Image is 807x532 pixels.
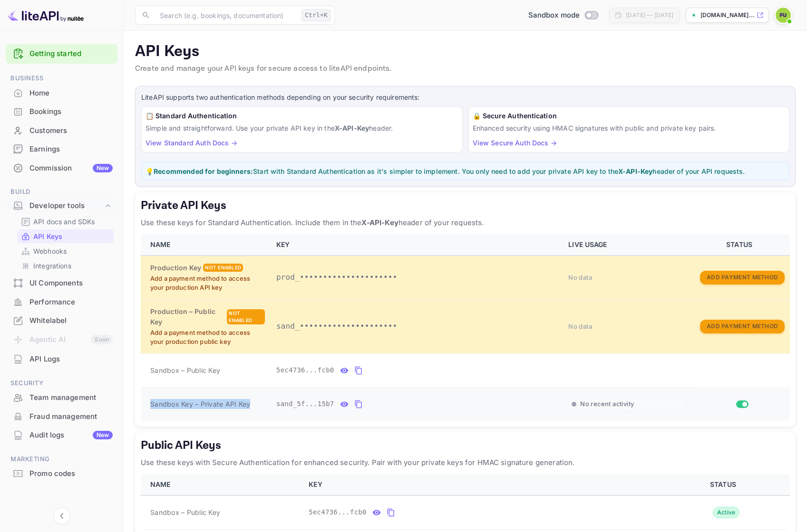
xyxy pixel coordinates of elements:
[713,507,740,518] div: Active
[21,261,110,271] a: Integrations
[6,408,117,426] div: Fraud management
[17,215,114,228] div: API docs and SDKs
[150,400,250,408] span: Sandbox Key – Private API Key
[6,293,117,311] a: Performance
[29,163,113,174] div: Commission
[6,103,117,120] a: Bookings
[21,217,110,227] a: API docs and SDKs
[700,11,755,19] p: [DOMAIN_NAME]...
[53,507,70,524] button: Collapse navigation
[141,92,789,103] p: LiteAPI supports two authentication methods depending on your security requirements:
[135,63,796,75] p: Create and manage your API keys for secure access to liteAPI endpoints.
[6,73,117,84] span: Business
[8,8,84,23] img: LiteAPI logo
[150,365,220,375] span: Sandbox – Public Key
[276,365,334,375] span: 5ec4736...fcb0
[660,474,790,495] th: STATUS
[6,84,117,102] a: Home
[150,306,225,327] h6: Production – Public Key
[473,123,786,133] p: Enhanced security using HMAC signatures with public and private key pairs.
[303,474,660,495] th: KEY
[141,198,790,213] h5: Private API Keys
[6,389,117,406] a: Team management
[33,246,67,256] p: Webhooks
[21,246,110,256] a: Webhooks
[29,430,113,441] div: Audit logs
[141,457,790,468] p: Use these keys with Secure Authentication for enhanced security. Pair with your private keys for ...
[29,88,113,99] div: Home
[146,123,458,133] p: Simple and straightforward. Use your private API key in the header.
[309,507,367,517] span: 5ec4736...fcb0
[29,200,103,211] div: Developer tools
[29,144,113,155] div: Earnings
[141,474,790,530] table: public api keys table
[335,124,369,132] strong: X-API-Key
[568,323,592,330] span: No data
[6,187,117,197] span: Build
[473,139,557,147] a: View Secure Auth Docs →
[141,438,790,453] h5: Public API Keys
[6,159,117,177] a: CommissionNew
[618,167,652,175] strong: X-API-Key
[6,84,117,103] div: Home
[700,271,785,285] button: Add Payment Method
[146,139,237,147] a: View Standard Auth Docs →
[6,274,117,293] div: UI Components
[33,231,62,241] p: API Keys
[93,164,113,172] div: New
[276,399,334,409] span: sand_5f...15b7
[6,140,117,159] div: Earnings
[29,278,113,289] div: UI Components
[33,217,95,227] p: API docs and SDKs
[276,272,557,283] p: prod_•••••••••••••••••••••
[150,263,201,273] h6: Production Key
[700,273,785,281] a: Add Payment Method
[528,10,580,21] span: Sandbox mode
[6,312,117,330] div: Whitelabel
[17,244,114,258] div: Webhooks
[6,140,117,158] a: Earnings
[580,400,634,408] span: No recent activity
[146,166,785,176] p: 💡 Start with Standard Authentication as it's simpler to implement. You only need to add your priv...
[6,408,117,425] a: Fraud management
[203,264,243,272] div: Not enabled
[6,426,117,445] div: Audit logsNew
[568,274,592,281] span: No data
[276,321,557,332] p: sand_•••••••••••••••••••••
[150,328,265,347] p: Add a payment method to access your production public key
[29,411,113,422] div: Fraud management
[141,234,271,256] th: NAME
[626,11,673,19] div: [DATE] — [DATE]
[700,322,785,330] a: Add Payment Method
[301,9,331,21] div: Ctrl+K
[6,454,117,465] span: Marketing
[29,106,113,117] div: Bookings
[150,507,220,517] span: Sandbox – Public Key
[6,312,117,329] a: Whitelabel
[17,259,114,273] div: Integrations
[29,392,113,403] div: Team management
[227,309,265,324] div: Not enabled
[29,354,113,365] div: API Logs
[29,125,113,136] div: Customers
[141,474,303,495] th: NAME
[473,111,786,121] h6: 🔒 Secure Authentication
[6,389,117,407] div: Team management
[135,42,796,61] p: API Keys
[6,378,117,389] span: Security
[29,315,113,326] div: Whitelabel
[692,234,790,256] th: STATUS
[700,320,785,333] button: Add Payment Method
[6,274,117,292] a: UI Components
[6,426,117,444] a: Audit logsNew
[6,159,117,178] div: CommissionNew
[525,10,602,21] div: Switch to Production mode
[17,229,114,243] div: API Keys
[6,44,117,64] div: Getting started
[6,465,117,482] a: Promo codes
[6,103,117,121] div: Bookings
[29,468,113,479] div: Promo codes
[141,217,790,228] p: Use these keys for Standard Authentication. Include them in the header of your requests.
[6,198,117,214] div: Developer tools
[29,297,113,308] div: Performance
